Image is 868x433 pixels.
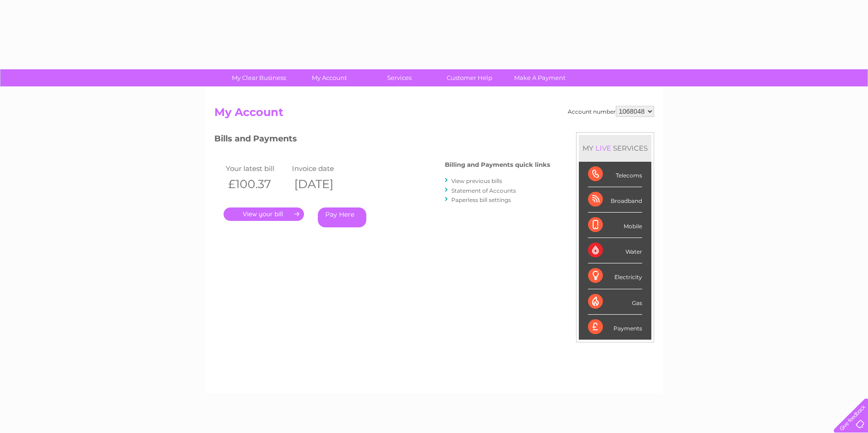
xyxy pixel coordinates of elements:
a: Customer Help [431,69,508,86]
div: Mobile [588,213,642,238]
th: £100.37 [224,175,290,194]
a: Make A Payment [502,69,578,86]
div: Payments [588,315,642,340]
a: My Account [291,69,367,86]
div: Gas [588,289,642,315]
h3: Bills and Payments [214,132,550,148]
div: LIVE [594,144,613,152]
div: Water [588,238,642,263]
a: . [224,207,304,221]
td: Your latest bill [224,162,290,175]
th: [DATE] [290,175,356,194]
h2: My Account [214,106,654,123]
td: Invoice date [290,162,356,175]
h4: Billing and Payments quick links [445,161,550,168]
div: Account number [568,106,654,117]
a: Pay Here [318,207,366,227]
a: Statement of Accounts [451,187,516,194]
div: Telecoms [588,162,642,187]
a: Paperless bill settings [451,196,511,203]
a: Services [361,69,437,86]
div: Electricity [588,263,642,289]
div: Broadband [588,187,642,213]
a: My Clear Business [221,69,297,86]
a: View previous bills [451,177,502,184]
div: MY SERVICES [579,135,651,161]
